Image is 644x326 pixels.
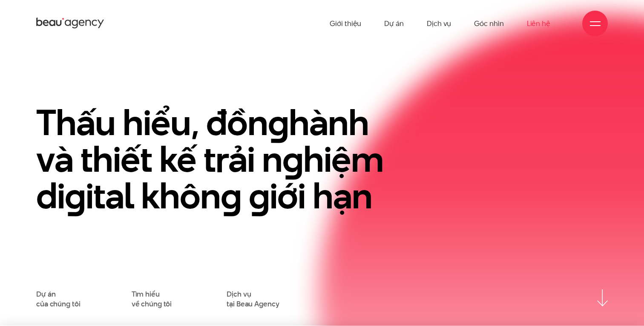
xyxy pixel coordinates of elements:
[268,98,289,147] en: g
[36,104,413,214] h1: Thấu hiểu, đồn hành và thiết kế trải n hiệm di ital khôn iới hạn
[221,171,241,221] en: g
[282,134,303,184] en: g
[65,171,86,221] en: g
[36,289,80,309] a: Dự áncủa chúng tôi
[249,171,270,221] en: g
[132,289,172,309] a: Tìm hiểuvề chúng tôi
[227,289,279,309] a: Dịch vụtại Beau Agency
